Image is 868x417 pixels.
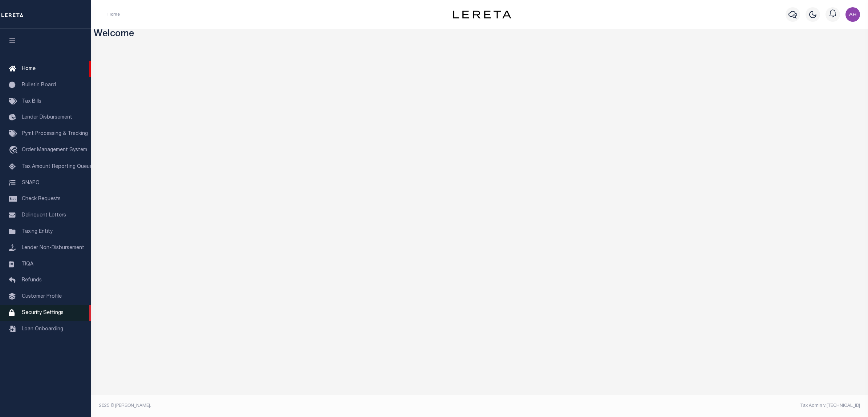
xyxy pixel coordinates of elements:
[22,213,66,218] span: Delinquent Letters
[22,180,40,185] span: SNAPQ
[22,294,62,299] span: Customer Profile
[22,229,53,234] span: Taxing Entity
[22,148,87,153] span: Order Management System
[22,278,42,283] span: Refunds
[94,402,480,409] div: 2025 © [PERSON_NAME].
[453,11,511,18] img: logo-dark.svg
[22,310,64,315] span: Security Settings
[22,164,93,169] span: Tax Amount Reporting Queue
[22,131,88,136] span: Pymt Processing & Tracking
[22,245,84,251] span: Lender Non-Disbursement
[22,66,36,71] span: Home
[22,83,56,88] span: Bulletin Board
[22,99,41,104] span: Tax Bills
[22,115,72,120] span: Lender Disbursement
[845,7,860,22] img: svg+xml;base64,PHN2ZyB4bWxucz0iaHR0cDovL3d3dy53My5vcmcvMjAwMC9zdmciIHBvaW50ZXItZXZlbnRzPSJub25lIi...
[94,29,865,40] h3: Welcome
[22,261,33,267] span: TIQA
[22,197,61,202] span: Check Requests
[9,146,20,155] i: travel_explore
[22,327,63,332] span: Loan Onboarding
[108,11,120,18] li: Home
[485,402,860,409] div: Tax Admin v.[TECHNICAL_ID]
